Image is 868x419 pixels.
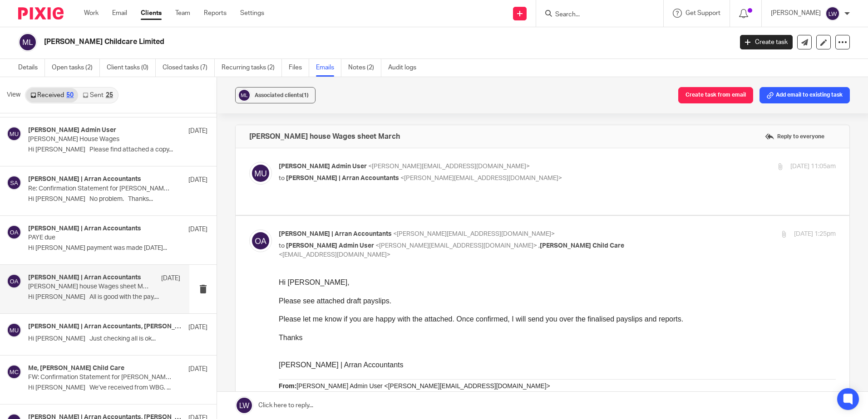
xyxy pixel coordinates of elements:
[78,88,117,102] a: Sent25
[188,175,207,185] p: [DATE]
[18,59,45,77] a: Details
[7,225,21,239] img: svg%3E
[161,274,180,283] p: [DATE]
[790,162,836,171] p: [DATE] 11:05am
[28,234,172,242] p: PAYE due
[28,136,172,143] p: [PERSON_NAME] House Wages
[28,175,141,183] h4: [PERSON_NAME] | Arran Accountants
[28,185,172,193] p: Re: Confirmation Statement for [PERSON_NAME] Childcare Limited
[686,10,720,16] span: Get Support
[393,231,555,237] span: <[PERSON_NAME][EMAIL_ADDRESS][DOMAIN_NAME]>
[26,88,78,102] a: Received50
[99,346,206,353] a: [EMAIL_ADDRESS][DOMAIN_NAME]
[286,175,399,181] span: [PERSON_NAME] | Arran Accountants
[188,365,207,374] p: [DATE]
[7,323,21,337] img: svg%3E
[106,92,113,98] div: 25
[7,365,21,379] img: svg%3E
[28,335,207,343] p: Hi [PERSON_NAME] Just checking all is ok...
[101,336,259,344] a: [PERSON_NAME][EMAIL_ADDRESS][DOMAIN_NAME]
[18,7,64,19] img: Pixie
[400,175,562,181] span: <[PERSON_NAME][EMAIL_ADDRESS][DOMAIN_NAME]>
[286,243,374,249] span: [PERSON_NAME] Admin User
[7,175,21,190] img: svg%3E
[388,59,423,77] a: Audit logs
[825,6,840,21] img: svg%3E
[28,293,180,301] p: Hi [PERSON_NAME] All is good with the pay,...
[249,132,400,141] h4: [PERSON_NAME] house Wages sheet March
[368,163,530,170] span: <[PERSON_NAME][EMAIL_ADDRESS][DOMAIN_NAME]>
[28,146,207,154] p: Hi [PERSON_NAME] Please find attached a copy...
[112,9,127,18] a: Email
[279,252,390,258] span: <[EMAIL_ADDRESS][DOMAIN_NAME]>
[28,374,172,381] p: FW: Confirmation Statement for [PERSON_NAME] Childcare Limited
[759,87,850,103] button: Add email to existing task
[375,243,537,249] span: <[PERSON_NAME][EMAIL_ADDRESS][DOMAIN_NAME]>
[235,87,316,103] button: Associated clients(1)
[188,323,207,332] p: [DATE]
[678,87,753,103] button: Create task from email
[249,229,272,252] img: svg%3E
[771,9,821,18] p: [PERSON_NAME]
[44,37,590,47] h2: [PERSON_NAME] Childcare Limited
[279,175,285,181] span: to
[28,274,141,282] h4: [PERSON_NAME] | Arran Accountants
[222,59,282,77] a: Recurring tasks (2)
[554,11,636,19] input: Search
[109,318,268,325] a: [PERSON_NAME][EMAIL_ADDRESS][DOMAIN_NAME]
[175,9,190,18] a: Team
[255,93,309,98] span: Associated clients
[279,243,285,249] span: to
[7,127,21,141] img: svg%3E
[188,127,207,136] p: [DATE]
[141,9,162,18] a: Clients
[763,130,827,143] label: Reply to everyone
[107,59,156,77] a: Client tasks (0)
[538,243,540,249] span: ,
[28,283,150,291] p: [PERSON_NAME] house Wages sheet March
[18,33,37,52] img: svg%3E
[240,9,264,18] a: Settings
[279,163,367,170] span: [PERSON_NAME] Admin User
[188,225,207,234] p: [DATE]
[28,127,116,134] h4: [PERSON_NAME] Admin User
[7,274,21,288] img: svg%3E
[740,35,793,49] a: Create task
[316,59,341,77] a: Emails
[28,195,207,203] p: Hi [PERSON_NAME] No problem. Thanks...
[84,9,99,18] a: Work
[348,59,381,77] a: Notes (2)
[289,59,309,77] a: Files
[7,90,20,100] span: View
[163,59,215,77] a: Closed tasks (7)
[302,93,309,98] span: (1)
[279,231,392,237] span: [PERSON_NAME] | Arran Accountants
[131,318,290,325] a: [PERSON_NAME][EMAIL_ADDRESS][DOMAIN_NAME]
[52,59,100,77] a: Open tasks (2)
[249,162,272,185] img: svg%3E
[28,323,184,331] h4: [PERSON_NAME] | Arran Accountants, [PERSON_NAME] User
[204,9,227,18] a: Reports
[28,225,141,233] h4: [PERSON_NAME] | Arran Accountants
[28,244,207,252] p: Hi [PERSON_NAME] payment was made [DATE]...
[123,336,281,344] a: [PERSON_NAME][EMAIL_ADDRESS][DOMAIN_NAME]
[28,384,207,392] p: Hi [PERSON_NAME] We’ve received from WBG. ...
[794,229,836,239] p: [DATE] 1:25pm
[540,243,624,249] span: [PERSON_NAME] Child Care
[66,92,74,98] div: 50
[28,365,124,372] h4: Me, [PERSON_NAME] Child Care
[237,88,251,102] img: svg%3E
